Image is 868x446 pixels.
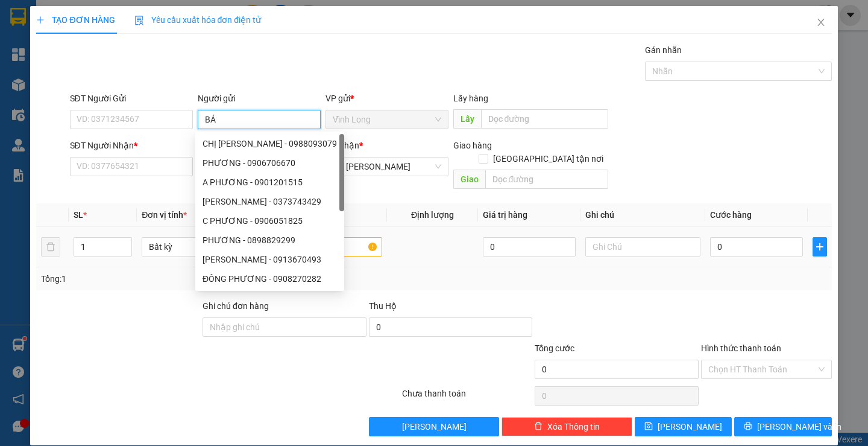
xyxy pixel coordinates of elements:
[645,45,682,55] label: Gán nhãn
[195,192,344,211] div: HOÀNG PHƯƠNG - 0373743429
[41,272,336,285] div: Tổng: 1
[195,250,344,269] div: QUANG PHƯƠNG - 0913670493
[195,211,344,231] div: C PHƯƠNG - 0906051825
[453,94,488,103] span: Lấy hàng
[325,92,448,105] div: VP gửi
[369,301,397,311] span: Thu Hộ
[744,422,752,432] span: printer
[585,237,700,256] input: Ghi Chú
[411,210,454,220] span: Định lượng
[36,16,45,24] span: plus
[203,137,337,150] div: CHỊ [PERSON_NAME] - 0988093079
[502,417,632,436] button: deleteXóa Thông tin
[203,156,337,170] div: PHƯƠNG - 0906706670
[134,16,144,25] img: icon
[203,195,337,208] div: [PERSON_NAME] - 0373743429
[757,420,841,433] span: [PERSON_NAME] và In
[547,420,600,433] span: Xóa Thông tin
[142,210,187,220] span: Đơn vị tính
[710,210,752,220] span: Cước hàng
[402,420,467,433] span: [PERSON_NAME]
[195,173,344,192] div: A PHƯƠNG - 0901201515
[734,417,831,436] button: printer[PERSON_NAME] và In
[804,6,838,40] button: Close
[535,343,574,353] span: Tổng cước
[36,15,115,25] span: TẠO ĐƠN HÀNG
[488,152,608,165] span: [GEOGRAPHIC_DATA] tận nơi
[534,422,542,432] span: delete
[635,417,732,436] button: save[PERSON_NAME]
[485,170,608,189] input: Dọc đường
[203,234,337,247] div: PHƯƠNG - 0898829299
[78,10,175,39] div: TP. [PERSON_NAME]
[203,301,269,311] label: Ghi chú đơn hàng
[134,15,262,25] span: Yêu cầu xuất hóa đơn điện tử
[658,420,722,433] span: [PERSON_NAME]
[483,237,576,256] input: 0
[203,317,366,337] input: Ghi chú đơn hàng
[813,237,827,256] button: plus
[41,237,60,256] button: delete
[333,158,441,176] span: TP. Hồ Chí Minh
[78,54,175,71] div: 0763821411
[74,210,83,220] span: SL
[701,343,781,353] label: Hình thức thanh toán
[203,214,337,228] div: C PHƯƠNG - 0906051825
[78,39,175,54] div: PHƯƠNG
[10,11,29,24] span: Gửi:
[481,109,608,129] input: Dọc đường
[401,387,534,408] div: Chưa thanh toán
[198,92,321,105] div: Người gửi
[816,18,826,27] span: close
[195,231,344,250] div: PHƯƠNG - 0898829299
[10,39,70,97] div: BÁN LẺ KHÔNG GIAO HOÁ ĐƠN
[580,203,705,227] th: Ghi chú
[195,153,344,173] div: PHƯƠNG - 0906706670
[453,109,481,129] span: Lấy
[195,134,344,153] div: CHỊ PHƯƠNG - 0988093079
[203,176,337,189] div: A PHƯƠNG - 0901201515
[453,170,485,189] span: Giao
[203,272,337,285] div: ĐÔNG PHƯƠNG - 0908270282
[203,253,337,266] div: [PERSON_NAME] - 0913670493
[483,210,527,220] span: Giá trị hàng
[195,269,344,288] div: ĐÔNG PHƯƠNG - 0908270282
[149,238,250,256] span: Bất kỳ
[369,417,500,436] button: [PERSON_NAME]
[644,422,653,432] span: save
[70,139,193,152] div: SĐT Người Nhận
[453,141,492,150] span: Giao hàng
[78,11,107,24] span: Nhận:
[70,92,193,105] div: SĐT Người Gửi
[10,10,70,39] div: Vĩnh Long
[813,242,826,252] span: plus
[333,110,441,129] span: Vĩnh Long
